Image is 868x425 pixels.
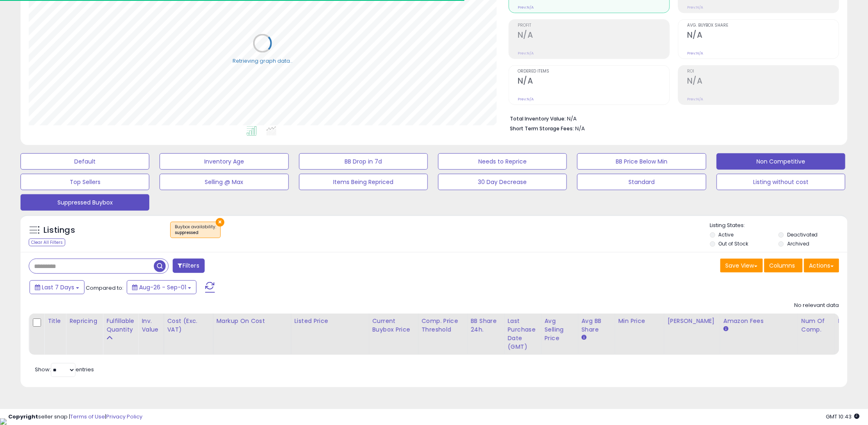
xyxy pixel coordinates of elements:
[48,317,62,325] div: Title
[577,153,706,170] button: BB Price Below Min
[21,194,149,211] button: Suppressed Buybox
[545,317,575,343] div: Avg Selling Price
[438,153,567,170] button: Needs to Reprice
[787,240,809,247] label: Archived
[510,115,566,122] b: Total Inventory Value:
[216,218,224,227] button: ×
[8,413,38,420] strong: Copyright
[160,174,288,190] button: Selling @ Max
[724,325,729,333] small: Amazon Fees.
[213,314,291,355] th: The percentage added to the cost of goods (COGS) that forms the calculator for Min & Max prices.
[720,259,763,273] button: Save View
[43,225,75,236] h5: Listings
[795,302,839,309] div: No relevant data
[764,259,803,273] button: Columns
[142,317,160,334] div: Inv. value
[295,317,365,325] div: Listed Price
[438,174,567,190] button: 30 Day Decrease
[717,153,845,170] button: Non Competitive
[687,23,839,28] span: Avg. Buybox Share
[299,153,428,170] button: BB Drop in 7d
[510,125,574,132] b: Short Term Storage Fees:
[69,317,99,325] div: Repricing
[687,69,839,74] span: ROI
[127,280,196,294] button: Aug-26 - Sep-01
[160,153,288,170] button: Inventory Age
[687,76,839,87] h2: N/A
[518,97,534,102] small: Prev: N/A
[719,231,734,238] label: Active
[21,174,149,190] button: Top Sellers
[577,174,706,190] button: Standard
[582,334,587,341] small: Avg BB Share.
[86,284,123,292] span: Compared to:
[710,222,847,230] p: Listing States:
[106,413,142,420] a: Privacy Policy
[802,317,831,334] div: Num of Comp.
[826,413,860,420] span: 2025-09-9 10:43 GMT
[233,57,292,65] div: Retrieving graph data..
[173,259,205,273] button: Filters
[175,230,216,236] div: suppressed
[518,30,669,41] h2: N/A
[422,317,464,334] div: Comp. Price Threshold
[719,240,749,247] label: Out of Stock
[518,51,534,56] small: Prev: N/A
[518,23,669,28] span: Profit
[35,366,94,373] span: Show: entries
[724,317,795,325] div: Amazon Fees
[582,317,612,334] div: Avg BB Share
[175,224,216,236] span: Buybox availability :
[508,317,538,351] div: Last Purchase Date (GMT)
[687,30,839,41] h2: N/A
[687,51,703,56] small: Prev: N/A
[518,69,669,74] span: Ordered Items
[717,174,845,190] button: Listing without cost
[106,317,135,334] div: Fulfillable Quantity
[21,153,149,170] button: Default
[804,259,839,273] button: Actions
[30,280,85,294] button: Last 7 Days
[372,317,415,334] div: Current Buybox Price
[299,174,428,190] button: Items Being Repriced
[29,239,65,246] div: Clear All Filters
[575,125,585,132] span: N/A
[217,317,288,325] div: Markup on Cost
[518,5,534,10] small: Prev: N/A
[687,5,703,10] small: Prev: N/A
[619,317,661,325] div: Min Price
[139,283,186,291] span: Aug-26 - Sep-01
[471,317,501,334] div: BB Share 24h.
[42,283,74,291] span: Last 7 Days
[8,413,142,421] div: seller snap | |
[518,76,669,87] h2: N/A
[70,413,105,420] a: Terms of Use
[770,261,795,270] span: Columns
[167,317,210,334] div: Cost (Exc. VAT)
[510,113,833,123] li: N/A
[787,231,818,238] label: Deactivated
[668,317,717,325] div: [PERSON_NAME]
[687,97,703,102] small: Prev: N/A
